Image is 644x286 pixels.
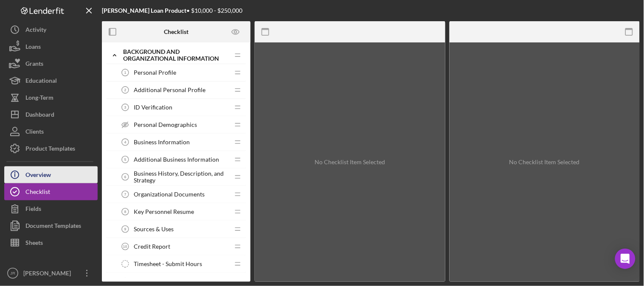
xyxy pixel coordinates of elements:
span: Sources & Uses [134,226,174,233]
span: Additional Personal Profile [134,87,205,93]
tspan: 5 [124,157,127,162]
b: [PERSON_NAME] Loan Product [102,7,186,14]
div: Dashboard [25,106,54,125]
button: Fields [4,200,98,217]
div: • $10,000 - $250,000 [102,7,242,14]
tspan: 1 [124,70,127,75]
div: Long-Term [25,89,53,108]
tspan: 8 [124,210,127,214]
tspan: 3 [124,105,127,109]
div: Educational [25,72,57,91]
span: Personal Profile [134,69,176,76]
span: Business Information [134,139,190,146]
div: [PERSON_NAME] [21,265,76,284]
tspan: 10 [123,244,127,249]
span: Business History, Description, and Strategy [134,170,229,184]
span: ID Verification [134,104,172,111]
span: Timesheet - Submit Hours [134,261,202,267]
span: Personal Demographics [134,121,197,128]
b: Checklist [164,28,188,35]
div: Product Templates [25,140,75,159]
button: Educational [4,72,98,89]
span: Organizational Documents [134,191,205,198]
tspan: 9 [124,227,127,231]
div: Sheets [25,234,43,253]
button: Dashboard [4,106,98,123]
button: Preview as [226,22,245,42]
button: Document Templates [4,217,98,234]
button: Loans [4,38,98,55]
tspan: 4 [124,140,127,144]
button: Activity [4,21,98,38]
text: JR [10,271,15,276]
span: Additional Business Information [134,156,219,163]
div: Fields [25,200,41,219]
div: Overview [25,166,51,185]
span: Credit Report [134,243,170,250]
div: Clients [25,123,44,142]
div: Loans [25,38,41,57]
button: Grants [4,55,98,72]
button: Product Templates [4,140,98,157]
div: Checklist [25,183,50,202]
div: Activity [25,21,46,40]
div: No Checklist Item Selected [315,159,385,165]
span: Key Personnel Resume [134,208,194,215]
button: Sheets [4,234,98,251]
button: Checklist [4,183,98,200]
button: Long-Term [4,89,98,106]
div: No Checklist Item Selected [509,159,580,165]
div: Background and Organizational Information [123,48,229,62]
div: Grants [25,55,43,74]
tspan: 2 [124,88,127,92]
div: Open Intercom Messenger [615,249,636,269]
div: Document Templates [25,217,81,236]
button: Overview [4,166,98,183]
tspan: 7 [124,192,127,196]
tspan: 6 [124,175,127,179]
button: Clients [4,123,98,140]
button: JR[PERSON_NAME] [4,265,98,282]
